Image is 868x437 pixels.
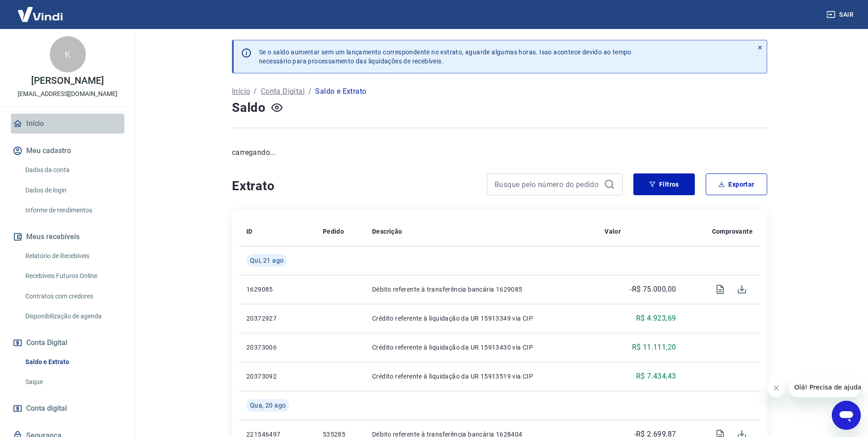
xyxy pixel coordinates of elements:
a: Conta digital [11,399,124,418]
span: Visualizar [709,279,731,300]
img: Vindi [11,0,70,28]
p: Crédito referente à liquidação da UR 15913519 via CIP [372,372,590,381]
a: Relatório de Recebíveis [22,247,124,265]
a: Contratos com credores [22,287,124,306]
p: R$ 7.434,43 [636,371,676,382]
a: Saque [22,373,124,391]
iframe: Botão para abrir a janela de mensagens [832,401,861,430]
p: Valor [604,227,621,236]
input: Busque pelo número do pedido [495,178,600,191]
p: R$ 4.923,69 [636,313,676,324]
iframe: Mensagem da empresa [789,377,861,397]
p: [EMAIL_ADDRESS][DOMAIN_NAME] [18,89,118,99]
p: / [308,86,311,97]
p: Saldo e Extrato [315,86,366,97]
p: / [254,86,257,97]
p: Crédito referente à liquidação da UR 15913430 via CIP [372,343,590,352]
button: Exportar [706,173,767,195]
p: 20373006 [246,343,308,352]
p: [PERSON_NAME] [31,76,104,86]
a: Início [232,86,250,97]
iframe: Fechar mensagem [767,379,785,397]
button: Conta Digital [11,333,124,353]
p: Débito referente à transferência bancária 1629085 [372,285,590,294]
a: Dados de login [22,181,124,200]
a: Recebíveis Futuros Online [22,267,124,285]
a: Início [11,114,124,134]
div: K [50,36,86,72]
p: ID [246,227,253,236]
a: Disponibilização de agenda [22,307,124,326]
p: 1629085 [246,285,308,294]
p: Crédito referente à liquidação da UR 15913349 via CIP [372,314,590,323]
a: Conta Digital [261,86,305,97]
p: Descrição [372,227,402,236]
p: -R$ 75.000,00 [630,284,676,295]
span: Qua, 20 ago [250,401,286,410]
p: 20373092 [246,372,308,381]
a: Saldo e Extrato [22,353,124,371]
p: Pedido [323,227,344,236]
a: Informe de rendimentos [22,201,124,220]
p: Se o saldo aumentar sem um lançamento correspondente no extrato, aguarde algumas horas. Isso acon... [259,48,632,66]
p: Comprovante [712,227,753,236]
p: carregando... [232,147,767,158]
span: Conta digital [26,402,67,415]
button: Meus recebíveis [11,227,124,247]
button: Filtros [633,173,695,195]
h4: Saldo [232,99,266,117]
span: Download [731,279,753,300]
p: 20372927 [246,314,308,323]
span: Olá! Precisa de ajuda? [5,6,76,14]
span: Qui, 21 ago [250,256,283,265]
h4: Extrato [232,177,476,195]
a: Dados da conta [22,161,124,179]
button: Sair [825,6,857,23]
p: R$ 11.111,20 [632,342,676,353]
button: Meu cadastro [11,141,124,161]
